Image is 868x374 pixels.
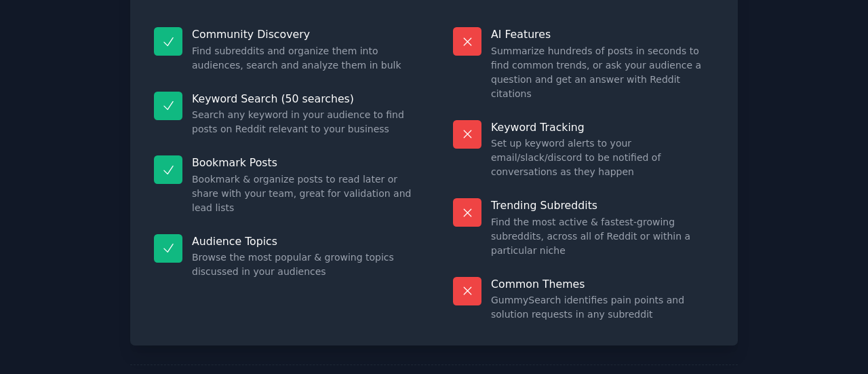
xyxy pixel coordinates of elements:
dd: Find subreddits and organize them into audiences, search and analyze them in bulk [192,44,415,73]
p: Audience Topics [192,234,415,248]
dd: Bookmark & organize posts to read later or share with your team, great for validation and lead lists [192,172,415,215]
dd: Browse the most popular & growing topics discussed in your audiences [192,250,415,279]
p: Community Discovery [192,27,415,41]
dd: Summarize hundreds of posts in seconds to find common trends, or ask your audience a question and... [491,44,714,101]
dd: Set up keyword alerts to your email/slack/discord to be notified of conversations as they happen [491,136,714,179]
dd: Search any keyword in your audience to find posts on Reddit relevant to your business [192,108,415,136]
dd: GummySearch identifies pain points and solution requests in any subreddit [491,293,714,322]
p: Keyword Search (50 searches) [192,92,415,106]
p: Common Themes [491,277,714,291]
p: Trending Subreddits [491,198,714,212]
dd: Find the most active & fastest-growing subreddits, across all of Reddit or within a particular niche [491,215,714,258]
p: Bookmark Posts [192,155,415,170]
p: AI Features [491,27,714,41]
p: Keyword Tracking [491,120,714,134]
